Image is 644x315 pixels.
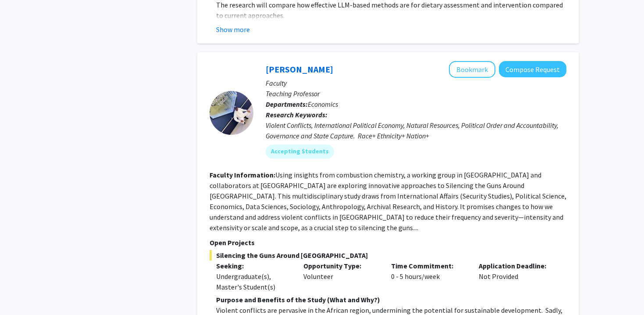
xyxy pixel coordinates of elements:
[266,78,566,88] p: Faculty
[472,261,560,292] div: Not Provided
[308,100,338,109] span: Economics
[210,250,566,261] span: Silencing the Guns Around [GEOGRAPHIC_DATA]
[384,261,472,292] div: 0 - 5 hours/week
[210,170,566,232] fg-read-more: Using insights from combustion chemistry, a working group in [GEOGRAPHIC_DATA] and collaborators ...
[297,261,384,292] div: Volunteer
[216,295,380,304] strong: Purpose and Benefits of the Study (What and Why?)
[216,261,291,271] p: Seeking:
[266,100,308,109] b: Departments:
[303,261,378,271] p: Opportunity Type:
[266,145,334,159] mat-chip: Accepting Students
[266,88,566,99] p: Teaching Professor
[7,275,37,308] iframe: Chat
[216,24,250,35] button: Show more
[479,261,553,271] p: Application Deadline:
[266,64,333,75] a: [PERSON_NAME]
[210,237,566,248] p: Open Projects
[391,261,466,271] p: Time Commitment:
[499,61,566,77] button: Compose Request to Melvin Ayogu
[210,170,275,179] b: Faculty Information:
[266,110,327,119] b: Research Keywords:
[449,61,495,78] button: Add Melvin Ayogu to Bookmarks
[266,120,566,141] div: Violent Conflicts, International Political Economy, Natural Resources, Political Order and Accoun...
[216,271,291,292] div: Undergraduate(s), Master's Student(s)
